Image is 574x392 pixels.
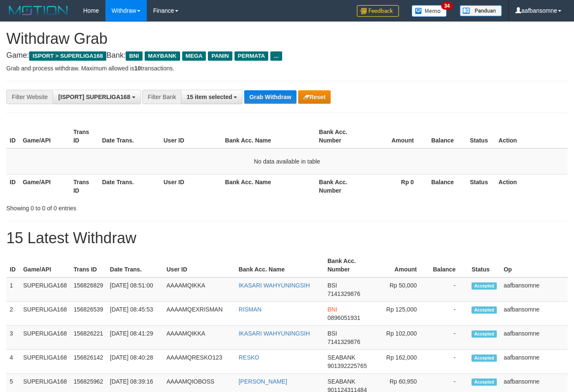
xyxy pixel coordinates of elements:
span: BNI [126,51,142,61]
td: Rp 162,000 [373,350,429,374]
th: ID [6,253,20,277]
img: MOTION_logo.png [6,4,70,17]
span: Accepted [472,306,497,314]
img: Feedback.jpg [357,5,399,17]
td: [DATE] 08:51:00 [107,277,163,302]
th: Amount [366,124,426,148]
span: BSI [328,282,337,289]
th: Rp 0 [366,174,426,198]
th: Op [500,253,568,277]
th: Trans ID [70,253,106,277]
th: Status [466,174,495,198]
span: SEABANK [328,378,356,385]
td: SUPERLIGA168 [20,350,70,374]
span: Copy 7141329876 to clipboard [328,338,361,345]
th: Bank Acc. Name [222,124,316,148]
th: Status [468,253,500,277]
td: 3 [6,326,20,350]
td: Rp 50,000 [373,277,429,302]
th: Bank Acc. Number [324,253,373,277]
td: - [429,326,468,350]
span: BNI [328,306,337,313]
td: aafbansomne [500,277,568,302]
td: aafbansomne [500,326,568,350]
span: Copy 0896051931 to clipboard [328,314,361,321]
div: Showing 0 to 0 of 0 entries [6,201,233,212]
th: Status [466,124,495,148]
td: SUPERLIGA168 [20,302,70,326]
a: IKASARI WAHYUNINGSIH [239,282,310,289]
span: Accepted [472,330,497,338]
span: [ISPORT] SUPERLIGA168 [58,94,130,100]
a: RISMAN [239,306,261,313]
td: 156826221 [70,326,106,350]
span: PERMATA [234,51,269,61]
td: 1 [6,277,20,302]
div: Filter Website [6,90,53,104]
td: Rp 102,000 [373,326,429,350]
button: Grab Withdraw [244,90,296,104]
th: Date Trans. [99,174,160,198]
th: Game/API [20,253,70,277]
td: 156826829 [70,277,106,302]
td: [DATE] 08:40:28 [107,350,163,374]
th: Game/API [19,174,70,198]
button: 15 item selected [181,90,243,104]
p: Grab and process withdraw. Maximum allowed is transactions. [6,64,568,72]
strong: 10 [134,65,141,72]
th: User ID [160,124,222,148]
span: PANIN [208,51,232,61]
th: Balance [429,253,468,277]
th: Trans ID [70,124,99,148]
button: [ISPORT] SUPERLIGA168 [53,90,140,104]
th: Bank Acc. Name [222,174,316,198]
td: - [429,277,468,302]
span: BSI [328,330,337,337]
a: IKASARI WAHYUNINGSIH [239,330,310,337]
span: Copy 7141329876 to clipboard [328,290,361,297]
th: Date Trans. [99,124,160,148]
td: 2 [6,302,20,326]
td: No data available in table [6,148,568,175]
td: 156826142 [70,350,106,374]
td: [DATE] 08:41:29 [107,326,163,350]
span: Accepted [472,379,497,386]
th: User ID [163,253,235,277]
th: Balance [426,124,466,148]
th: Trans ID [70,174,99,198]
th: Bank Acc. Name [235,253,324,277]
button: Reset [298,90,331,104]
td: AAAAMQIKKA [163,277,235,302]
h4: Game: Bank: [6,51,568,60]
td: - [429,350,468,374]
span: ... [270,51,282,61]
span: Copy 901392225765 to clipboard [328,362,367,369]
td: AAAAMQIKKA [163,326,235,350]
td: aafbansomne [500,350,568,374]
span: MAYBANK [145,51,180,61]
span: MEGA [182,51,206,61]
td: AAAAMQEXRISMAN [163,302,235,326]
th: Bank Acc. Number [315,174,366,198]
td: 156826539 [70,302,106,326]
a: [PERSON_NAME] [239,378,287,385]
h1: 15 Latest Withdraw [6,230,568,247]
a: RESKO [239,354,259,361]
th: ID [6,124,19,148]
th: User ID [160,174,222,198]
td: AAAAMQRESKO123 [163,350,235,374]
th: Amount [373,253,429,277]
span: Accepted [472,354,497,362]
th: Date Trans. [107,253,163,277]
th: Balance [426,174,466,198]
h1: Withdraw Grab [6,30,568,47]
img: Button%20Memo.svg [412,5,447,17]
th: ID [6,174,19,198]
td: 4 [6,350,20,374]
td: - [429,302,468,326]
td: [DATE] 08:45:53 [107,302,163,326]
th: Action [495,174,568,198]
td: Rp 125,000 [373,302,429,326]
span: SEABANK [328,354,356,361]
div: Filter Bank [142,90,181,104]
